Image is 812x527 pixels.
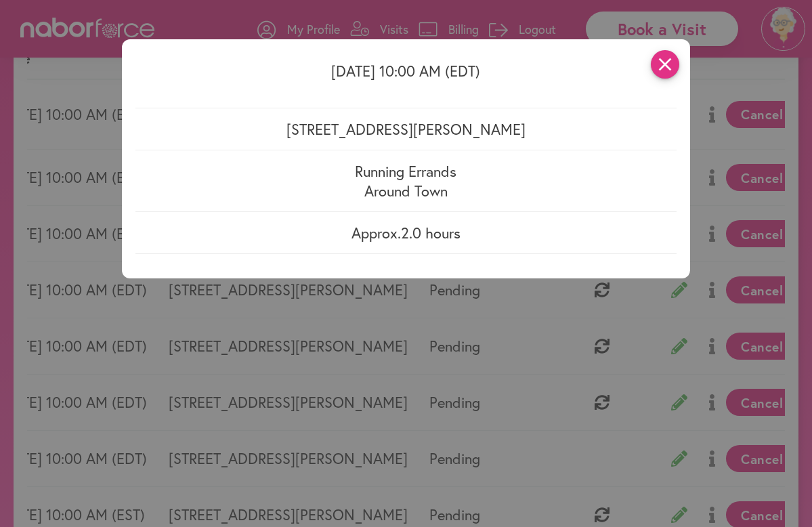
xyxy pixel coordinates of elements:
span: [DATE] 10:00 AM (EDT) [331,61,480,81]
p: [STREET_ADDRESS][PERSON_NAME] [135,119,677,139]
p: Running Errands [135,161,677,181]
i: close [651,50,679,79]
p: Approx. 2.0 hours [135,223,677,243]
p: Around Town [135,181,677,201]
